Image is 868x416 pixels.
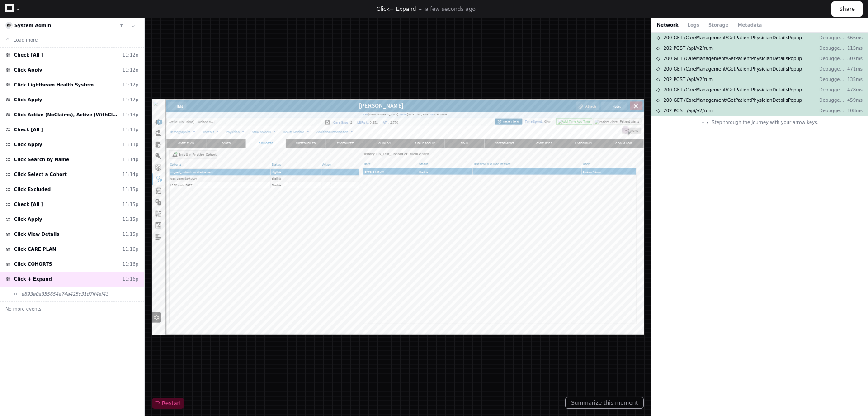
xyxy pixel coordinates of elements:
[123,67,138,73] div: 11:12p
[123,111,138,118] div: 11:13p
[782,36,860,43] a: Patient Alerts
[819,97,844,104] p: Debugger-Web
[211,112,288,119] span: Status
[131,54,155,62] a: Physician
[844,107,863,114] p: 108ms
[663,34,802,41] span: 200 GET /CareManagement/GetPatientPhysicianDetailsPopup
[123,231,138,238] div: 11:15p
[343,5,467,18] span: [PERSON_NAME]
[14,246,56,253] span: Click CARE PLAN
[14,52,43,58] span: Check [All ]
[30,91,115,105] button: Enroll in Another Cohort
[123,81,138,88] div: 11:12p
[467,24,489,30] span: 31 years
[377,6,390,12] span: Click
[320,37,349,45] span: Care Gaps:
[819,34,844,41] p: Debugger-Web
[14,186,51,193] span: Click Excluded
[14,201,43,208] span: Check [All ]
[14,141,42,148] span: Click Apply
[176,54,210,62] a: Stakeholders
[210,134,299,146] div: Eligible
[620,36,649,44] span: Start Timer
[760,111,844,118] span: User
[14,67,42,73] span: Click Apply
[14,216,42,223] span: Click Apply
[32,54,68,62] a: Demographics
[14,23,51,28] a: System Admin
[849,13,860,21] a: +
[123,246,138,253] div: 11:16p
[844,66,863,72] p: 471ms
[3,5,20,12] img: logo-no-text.svg
[14,156,69,163] span: Click Search by Name
[301,112,354,119] span: Action
[21,291,108,297] span: e893e0a355654a74a425c31d7ff4ef43
[746,74,778,82] span: CARESIGNAL
[123,52,138,58] div: 11:12p
[663,55,802,62] span: 200 GET /CareManagement/GetPatientPhysicianDetailsPopup
[663,66,802,72] span: 200 GET /CareManagement/GetPatientPhysicianDetailsPopup
[692,33,704,47] span: Min
[373,122,470,134] div: [DATE] 04:07 AM
[545,74,559,82] span: SDoH
[14,276,52,282] span: Click + Expand
[717,36,748,43] img: Add Time
[123,201,138,208] div: 11:15p
[291,54,346,62] a: Additional Information
[231,54,269,62] a: Health Monitor
[14,261,52,268] span: Click COHORTS
[189,74,214,82] span: COHORTS
[717,36,774,43] a: Add Time
[737,22,762,29] button: Metadata
[470,122,566,134] div: Eligible
[813,10,828,17] span: Notes
[44,10,55,17] span: Edit
[30,37,78,43] div: Active (NoClaims)
[327,74,356,82] span: FACESHEET
[155,400,181,407] span: Restart
[374,111,458,118] span: Date
[819,107,844,114] p: Debugger-Web
[32,125,208,132] div: CS_Test_CohortForFailedGeneric
[399,74,424,82] span: CLINICAL
[605,74,639,82] span: ASSESSMENT
[844,76,863,83] p: 135ms
[844,97,863,104] p: 459ms
[123,156,138,163] div: 11:14p
[688,22,699,29] button: Logs
[33,94,115,102] div: Enroll in Another Cohort
[490,24,523,30] span: 208948631
[123,96,138,103] div: 11:12p
[819,76,844,83] p: Debugger-Web
[565,397,644,409] button: Summarize this moment
[819,66,844,72] p: Debugger-Web
[819,55,844,62] p: Debugger-Web
[210,146,299,157] div: Eligible
[14,111,119,118] span: Click Active (NoClaims), Active (WithClaims)
[819,86,844,93] p: Debugger-Web
[692,36,695,43] span: 0
[254,74,289,82] span: NOTES+FILES
[123,261,138,268] div: 11:16p
[439,24,450,30] span: DOB:
[123,171,138,178] div: 11:14p
[123,186,138,193] div: 11:15p
[123,126,138,133] div: 11:13p
[658,36,692,47] label: Time Spent:
[420,37,434,45] span: 2.770
[14,231,59,238] span: Click View Details
[6,23,12,29] img: 16.svg
[371,24,436,30] span: [DEMOGRAPHIC_DATA]
[123,216,138,223] div: 11:15p
[408,37,419,45] span: ATI :
[712,119,818,126] span: Step through the journey with your arrow keys.
[849,6,860,17] strong: +
[362,37,383,45] span: LBRisk :
[5,306,43,312] span: No more events.
[14,37,38,43] span: Load more
[14,96,42,103] span: Click Apply
[657,22,679,29] button: Network
[390,6,416,12] span: + Expand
